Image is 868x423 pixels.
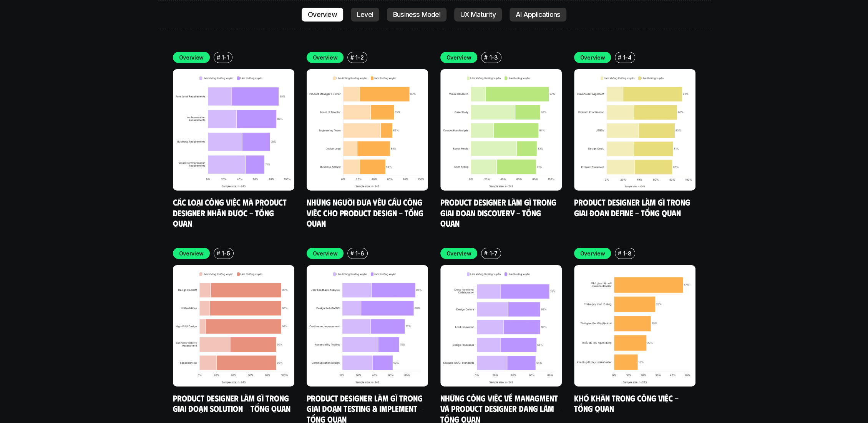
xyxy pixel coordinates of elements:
h6: # [217,250,220,256]
p: AI Applications [516,11,560,18]
p: Overview [580,53,605,61]
p: 1-5 [222,249,230,257]
p: Overview [179,53,204,61]
p: 1-4 [623,53,631,61]
p: 1-7 [489,249,497,257]
a: UX Maturity [454,8,502,22]
p: 1-8 [623,249,631,257]
p: 1-1 [222,53,229,61]
h6: # [618,250,621,256]
p: Level [357,11,373,18]
a: Product Designer làm gì trong giai đoạn Discovery - Tổng quan [440,197,558,228]
p: Overview [446,53,471,61]
a: Business Model [387,8,446,22]
p: 1-2 [355,53,363,61]
p: Overview [580,249,605,257]
h6: # [350,55,354,60]
h6: # [217,55,220,60]
p: Overview [446,249,471,257]
p: UX Maturity [460,11,496,18]
h6: # [350,250,354,256]
p: 1-6 [355,249,364,257]
h6: # [484,55,488,60]
a: Product Designer làm gì trong giai đoạn Define - Tổng quan [574,197,692,218]
p: Overview [313,53,338,61]
p: Business Model [393,11,440,18]
h6: # [484,250,488,256]
a: Những người đưa yêu cầu công việc cho Product Design - Tổng quan [307,197,425,228]
a: Overview [302,8,343,22]
h6: # [618,55,621,60]
a: Khó khăn trong công việc - Tổng quan [574,393,680,414]
p: 1-3 [489,53,498,61]
a: AI Applications [510,8,566,22]
a: Level [351,8,379,22]
p: Overview [179,249,204,257]
p: Overview [308,11,337,18]
a: Các loại công việc mà Product Designer nhận được - Tổng quan [173,197,289,228]
a: Product Designer làm gì trong giai đoạn Solution - Tổng quan [173,393,291,414]
p: Overview [313,249,338,257]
